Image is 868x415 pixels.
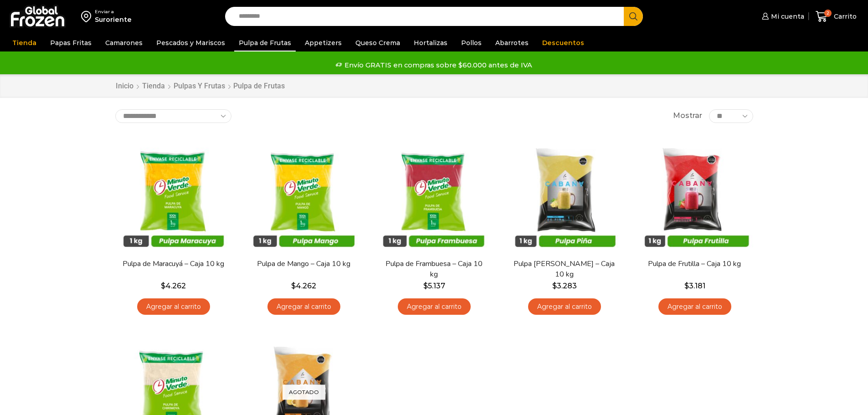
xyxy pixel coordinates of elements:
a: Tienda [142,81,165,92]
a: Pulpas y Frutas [173,81,226,92]
bdi: 3.283 [552,282,577,290]
h1: Pulpa de Frutas [233,82,285,90]
a: Agregar al carrito: “Pulpa de Frambuesa - Caja 10 kg” [398,298,471,315]
a: Queso Crema [351,34,405,51]
span: $ [423,282,428,290]
span: Mi cuenta [769,12,804,21]
a: Pulpa de Maracuyá – Caja 10 kg [121,259,226,269]
a: Papas Fritas [46,34,96,51]
a: Pescados y Mariscos [152,34,230,51]
span: $ [552,282,557,290]
a: Pulpa de Frutas [234,34,296,51]
a: Agregar al carrito: “Pulpa de Mango - Caja 10 kg” [267,298,340,315]
a: Mi cuenta [760,7,804,26]
a: Pulpa [PERSON_NAME] – Caja 10 kg [512,259,616,280]
a: Pulpa de Frambuesa – Caja 10 kg [381,259,486,280]
span: $ [161,282,165,290]
a: Agregar al carrito: “Pulpa de Piña - Caja 10 kg” [528,298,601,315]
img: address-field-icon.svg [81,9,95,24]
a: Inicio [115,81,134,92]
a: Abarrotes [491,34,533,51]
bdi: 5.137 [423,282,445,290]
a: Pulpa de Mango – Caja 10 kg [251,259,356,269]
a: 2 Carrito [813,6,859,27]
span: 2 [824,10,832,17]
span: $ [291,282,296,290]
a: Camarones [101,34,147,51]
span: $ [684,282,689,290]
span: Mostrar [673,111,702,121]
div: Enviar a [95,9,132,15]
a: Pollos [457,34,486,51]
bdi: 3.181 [684,282,705,290]
a: Tienda [8,34,41,51]
a: Pulpa de Frutilla – Caja 10 kg [642,259,747,269]
span: Carrito [832,12,857,21]
bdi: 4.262 [291,282,316,290]
a: Agregar al carrito: “Pulpa de Maracuyá - Caja 10 kg” [137,298,210,315]
a: Descuentos [538,34,589,51]
a: Appetizers [300,34,346,51]
nav: Breadcrumb [115,81,285,92]
a: Hortalizas [409,34,452,51]
div: Suroriente [95,15,132,24]
bdi: 4.262 [161,282,186,290]
p: Agotado [282,385,325,400]
a: Agregar al carrito: “Pulpa de Frutilla - Caja 10 kg” [658,298,731,315]
button: Search button [624,7,643,26]
select: Pedido de la tienda [115,109,231,123]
